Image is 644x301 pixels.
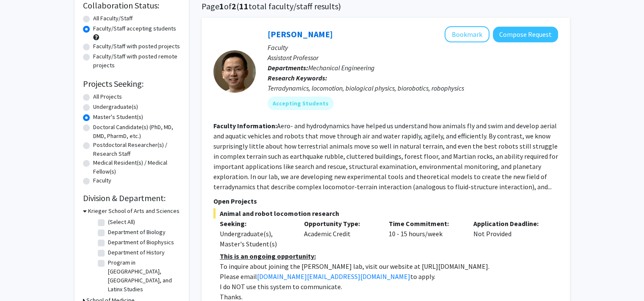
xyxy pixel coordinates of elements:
b: Faculty Information: [213,122,277,130]
label: Undergraduate(s) [93,102,138,111]
label: Program in [GEOGRAPHIC_DATA], [GEOGRAPHIC_DATA], and Latinx Studies [108,258,178,294]
span: Mechanical Engineering [308,64,375,72]
label: Faculty/Staff with posted remote projects [93,52,180,70]
h1: Page of ( total faculty/staff results) [202,1,570,11]
a: [PERSON_NAME] [268,29,333,39]
div: Undergraduate(s), Master's Student(s) [220,229,292,249]
div: Terradynamics, locomotion, biological physics, biorobotics, robophysics [268,83,558,93]
p: To inquire about joining the [PERSON_NAME] lab, visit our website at [URL][DOMAIN_NAME]. [220,261,558,271]
a: [DOMAIN_NAME][EMAIL_ADDRESS][DOMAIN_NAME] [257,272,410,281]
label: Faculty [93,176,111,185]
label: All Projects [93,92,122,101]
label: All Faculty/Staff [93,14,133,23]
label: (Select All) [108,218,135,226]
label: Medical Resident(s) / Medical Fellow(s) [93,158,180,176]
fg-read-more: Aero- and hydrodynamics have helped us understand how animals fly and swim and develop aerial and... [213,122,558,191]
p: Seeking: [220,218,292,229]
label: Postdoctoral Researcher(s) / Research Staff [93,141,180,158]
label: Department of History [108,248,165,257]
span: Animal and robot locomotion research [213,208,558,218]
h2: Collaboration Status: [83,0,180,11]
button: Compose Request to Chen Li [493,27,558,42]
span: 11 [239,1,249,11]
mat-chip: Accepting Students [268,97,334,110]
p: Assistant Professor [268,52,558,63]
iframe: Chat [6,263,36,295]
h3: Krieger School of Arts and Sciences [88,207,180,215]
label: Faculty/Staff with posted projects [93,42,180,51]
p: Open Projects [213,196,558,206]
p: I do NOT use this system to communicate. [220,282,558,292]
div: Not Provided [467,218,552,249]
label: Faculty/Staff accepting students [93,24,176,33]
p: Faculty [268,42,558,52]
label: Department of Biology [108,228,166,237]
div: Academic Credit [298,218,382,249]
u: This is an ongoing opportunity: [220,252,316,260]
div: 10 - 15 hours/week [382,218,467,249]
h2: Projects Seeking: [83,79,180,89]
p: Opportunity Type: [304,218,376,229]
label: Department of Biophysics [108,238,174,247]
p: Time Commitment: [389,218,461,229]
b: Departments: [268,64,308,72]
button: Add Chen Li to Bookmarks [445,26,489,42]
p: Please email to apply. [220,271,558,282]
span: 2 [232,1,236,11]
span: 1 [219,1,224,11]
label: Master's Student(s) [93,113,143,122]
h2: Division & Department: [83,193,180,203]
p: Application Deadline: [473,218,545,229]
label: Doctoral Candidate(s) (PhD, MD, DMD, PharmD, etc.) [93,123,180,141]
b: Research Keywords: [268,74,327,82]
